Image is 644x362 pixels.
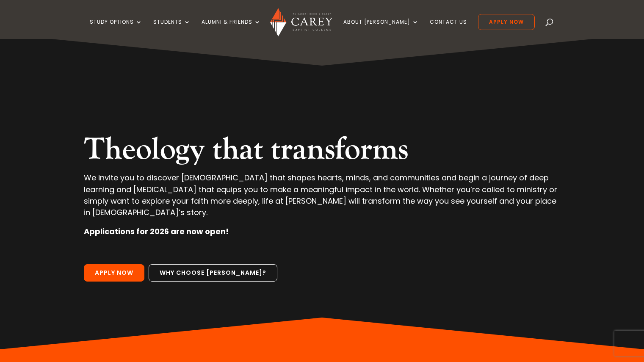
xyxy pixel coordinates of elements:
a: Apply Now [84,264,144,282]
a: Apply Now [478,14,535,30]
a: Students [153,19,191,39]
p: We invite you to discover [DEMOGRAPHIC_DATA] that shapes hearts, minds, and communities and begin... [84,172,560,226]
strong: Applications for 2026 are now open! [84,226,229,237]
a: About [PERSON_NAME] [343,19,419,39]
a: Study Options [90,19,142,39]
img: Carey Baptist College [270,8,332,36]
a: Alumni & Friends [202,19,261,39]
a: Contact Us [430,19,467,39]
a: Why choose [PERSON_NAME]? [149,264,277,282]
h2: Theology that transforms [84,131,560,172]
